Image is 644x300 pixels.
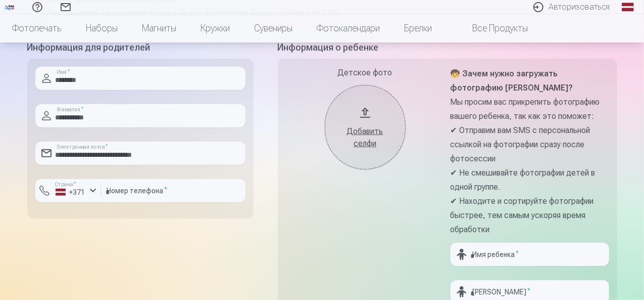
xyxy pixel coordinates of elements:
font: Авторизоваться [549,2,610,12]
font: Страна [55,181,73,187]
font: ✔ Отправим вам SMS с персональной ссылкой на фотографии сразу после фотосессии [451,125,590,163]
font: +371 [70,188,85,196]
font: 🧒 Зачем нужно загружать фотографию [PERSON_NAME]? [451,69,573,93]
font: Фотокалендари [317,23,380,33]
font: Брелки [404,23,432,33]
a: Сувениры [242,14,305,42]
a: Наборы [74,14,130,42]
font: Информация о ребенке [278,42,379,53]
font: Информация для родителей [27,42,151,53]
a: Кружки [188,14,242,42]
font: Сувениры [254,23,292,33]
font: Магниты [142,23,176,33]
a: Все продукты [444,14,540,42]
font: ✔ Не смешивайте фотографии детей в одной группе. [451,168,595,192]
font: Наборы [86,23,118,33]
font: Фотопечать [12,23,62,33]
a: Брелки [392,14,444,42]
button: Страна*+371 [35,179,101,202]
a: Фотокалендари [305,14,392,42]
font: Мы просим вас прикрепить фотографию вашего ребенка, так как это поможет: [451,97,600,121]
img: /fa1 [4,4,15,10]
font: Добавить селфи [347,126,383,148]
font: Детское фото [338,68,392,77]
font: ✔ Находите и сортируйте фотографии быстрее, тем самым ускоряя время обработки [451,196,593,234]
a: Магниты [130,14,188,42]
font: Все продукты [472,23,528,33]
button: Добавить селфи [325,85,406,169]
font: Кружки [201,23,230,33]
